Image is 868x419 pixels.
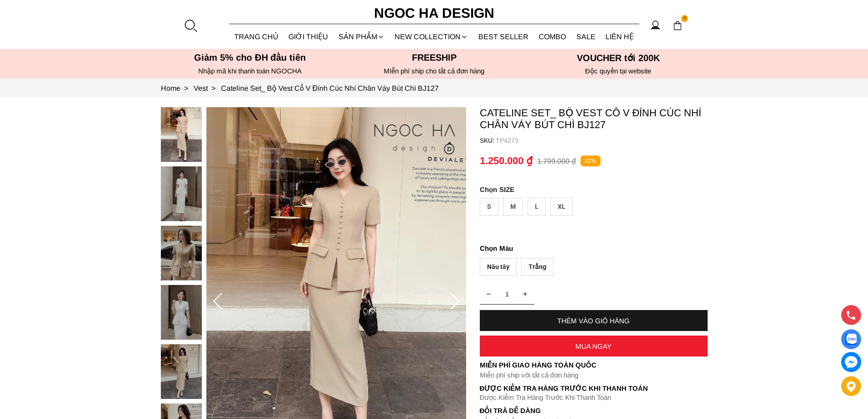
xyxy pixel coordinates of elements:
[521,258,554,276] div: Trắng
[841,329,861,349] a: Display image
[480,243,708,254] p: Màu
[473,25,534,49] a: BEST SELLER
[580,155,601,167] p: 31%
[161,285,202,340] img: Cateline Set_ Bộ Vest Cổ V Đính Cúc Nhí Chân Váy Bút Chì BJ127_mini_3
[528,198,546,216] div: L
[571,25,601,49] a: SALE
[480,342,708,350] div: MUA NGAY
[283,25,334,49] a: GIỚI THIỆU
[334,25,390,49] div: SẢN PHẨM
[480,384,708,393] p: Được Kiểm Tra Hàng Trước Khi Thanh Toán
[161,166,202,221] img: Cateline Set_ Bộ Vest Cổ V Đính Cúc Nhí Chân Váy Bút Chì BJ127_mini_1
[221,84,439,92] a: Link to Cateline Set_ Bộ Vest Cổ V Đính Cúc Nhí Chân Váy Bút Chì BJ127
[537,157,576,166] p: 1.799.000 ₫
[480,361,596,369] font: Miễn phí giao hàng toàn quốc
[480,186,708,193] p: SIZE
[194,52,306,62] font: Giảm 5% cho ĐH đầu tiên
[480,107,708,131] p: Cateline Set_ Bộ Vest Cổ V Đính Cúc Nhí Chân Váy Bút Chì BJ127
[161,344,202,399] img: Cateline Set_ Bộ Vest Cổ V Đính Cúc Nhí Chân Váy Bút Chì BJ127_mini_4
[529,52,708,63] h5: VOUCHER tới 200K
[480,258,517,276] div: Nâu tây
[529,67,708,75] h6: Độc quyền tại website
[180,84,192,92] span: >
[480,407,708,414] h6: Đổi trả dễ dàng
[480,393,708,402] p: Được Kiểm Tra Hàng Trước Khi Thanh Toán
[480,137,496,144] h6: SKU:
[229,25,284,49] a: TRANG CHỦ
[390,25,473,49] a: NEW COLLECTION
[480,285,534,303] input: Quantity input
[198,67,302,75] font: Nhập mã khi thanh toán NGOCHA
[208,84,219,92] span: >
[366,2,503,24] a: Ngoc Ha Design
[601,25,639,49] a: LIÊN HỆ
[161,226,202,280] img: Cateline Set_ Bộ Vest Cổ V Đính Cúc Nhí Chân Váy Bút Chì BJ127_mini_2
[845,334,857,345] img: Display image
[161,84,194,92] a: Link to Home
[496,137,708,144] p: TP4273
[345,67,524,75] h6: MIễn phí ship cho tất cả đơn hàng
[161,107,202,162] img: Cateline Set_ Bộ Vest Cổ V Đính Cúc Nhí Chân Váy Bút Chì BJ127_mini_0
[480,155,533,167] p: 1.250.000 ₫
[480,198,498,216] div: S
[550,198,573,216] div: XL
[841,352,861,372] a: messenger
[194,84,221,92] a: Link to Vest
[681,15,688,22] span: 1
[412,52,457,62] font: Freeship
[480,371,578,379] font: Miễn phí ship với tất cả đơn hàng
[673,21,683,31] img: img-CART-ICON-ksit0nf1
[534,25,571,49] a: Combo
[503,198,523,216] div: M
[480,317,708,325] div: THÊM VÀO GIỎ HÀNG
